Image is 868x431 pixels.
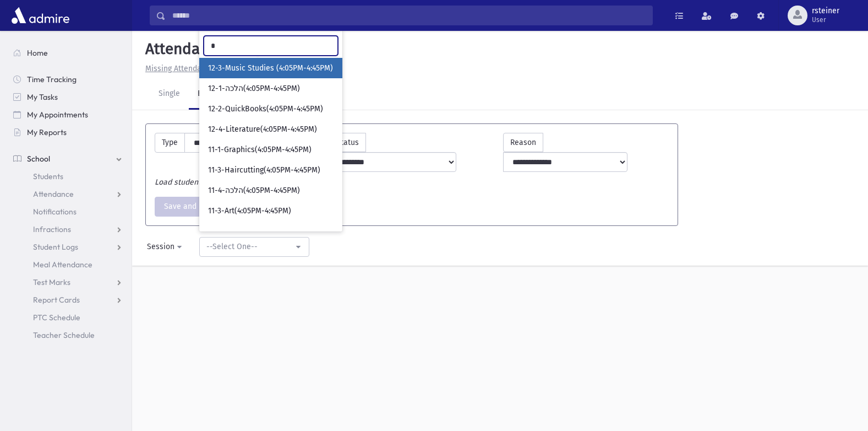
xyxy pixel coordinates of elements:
[27,110,88,120] span: My Appointments
[4,238,132,256] a: Student Logs
[33,171,63,181] span: Students
[189,79,222,110] a: Bulk
[208,63,333,74] span: 12-3-Music Studies (4:05PM-4:45PM)
[4,309,132,326] a: PTC Schedule
[329,133,366,152] label: Status
[27,48,48,58] span: Home
[204,36,338,56] input: Search
[199,237,309,257] button: --Select One--
[208,185,300,196] span: 11-4-הלכה(4:05PM-4:45PM)
[208,144,312,155] span: 11-1-Graphics(4:05PM-4:45PM)
[4,256,132,273] a: Meal Attendance
[4,220,132,238] a: Infractions
[27,92,58,102] span: My Tasks
[155,133,185,153] label: Type
[4,273,132,291] a: Test Marks
[208,124,317,135] span: 12-4-Literature(4:05PM-4:45PM)
[27,74,77,84] span: Time Tracking
[4,44,132,62] a: Home
[33,295,80,305] span: Report Cards
[149,176,674,188] div: Load students to select
[4,88,132,106] a: My Tasks
[4,291,132,309] a: Report Cards
[812,7,839,15] span: rsteiner
[27,154,50,164] span: School
[33,189,74,199] span: Attendance
[27,127,67,137] span: My Reports
[4,168,132,185] a: Students
[147,241,174,252] div: Session
[33,313,80,322] span: PTC Schedule
[208,165,320,176] span: 11-3-Haircutting(4:05PM-4:45PM)
[208,206,291,217] span: 11-3-Art(4:05PM-4:45PM)
[9,4,72,26] img: AdmirePro
[4,326,132,344] a: Teacher Schedule
[208,226,306,237] span: 11-2-Travels(4:05PM-4:45PM)
[33,207,77,217] span: Notifications
[4,71,132,88] a: Time Tracking
[33,224,71,234] span: Infractions
[208,83,300,94] span: 12-1-הלכה(4:05PM-4:45PM)
[140,237,190,257] button: Session
[208,104,323,115] span: 12-2-QuickBooks(4:05PM-4:45PM)
[145,64,242,73] u: Missing Attendance History
[4,185,132,203] a: Attendance
[166,6,652,25] input: Search
[150,79,189,110] a: Single
[4,203,132,220] a: Notifications
[33,330,95,340] span: Teacher Schedule
[812,15,839,24] span: User
[503,133,543,152] label: Reason
[155,197,225,217] button: Save and Print
[33,260,92,270] span: Meal Attendance
[4,150,132,168] a: School
[141,64,242,73] a: Missing Attendance History
[4,106,132,123] a: My Appointments
[4,123,132,141] a: My Reports
[33,277,70,287] span: Test Marks
[141,40,264,58] h5: Attendance Entry
[33,242,78,252] span: Student Logs
[206,241,293,252] div: --Select One--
